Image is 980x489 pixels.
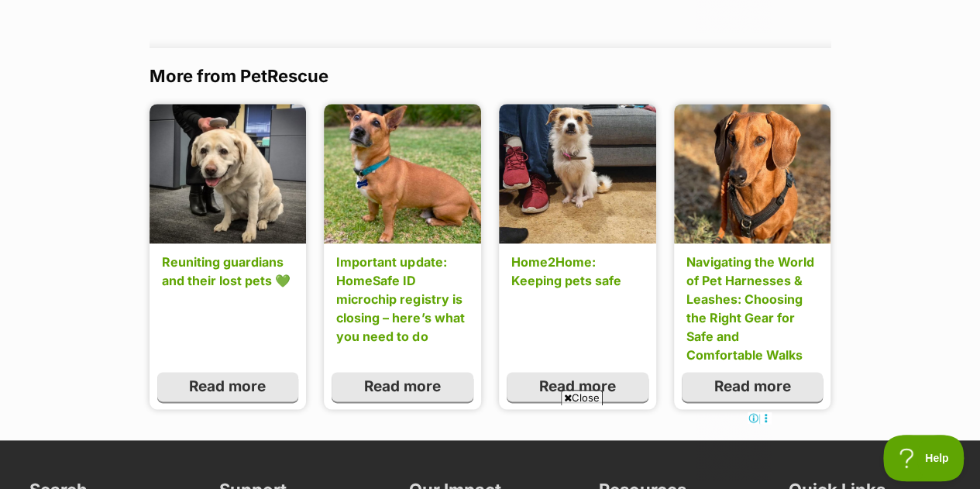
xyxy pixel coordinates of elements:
a: Reuniting guardians and their lost pets 💚 [162,253,294,290]
a: Home2Home: Keeping pets safe [511,253,643,290]
a: Read more [682,372,823,401]
a: Read more [507,372,648,401]
img: fy5zmevqqr3qiwhgssyp.jpg [674,104,830,243]
img: htrpgx9ebs6efrwfhmbx.jpg [499,104,655,243]
span: Close [561,390,603,405]
a: Read more [332,372,473,401]
img: ydplgrai7z8m3mlea6tx.jpg [150,104,306,243]
iframe: Advertisement [208,412,772,481]
img: bqf4if47ufzllrwrmqdm.jpg [324,104,480,243]
a: Navigating the World of Pet Harnesses & Leashes: Choosing the Right Gear for Safe and Comfortable... [686,253,818,364]
h3: More from PetRescue [150,65,831,87]
a: Read more [157,372,298,401]
iframe: Help Scout Beacon - Open [883,435,965,481]
a: Important update: HomeSafe ID microchip registry is closing – here’s what you need to do [336,253,468,346]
